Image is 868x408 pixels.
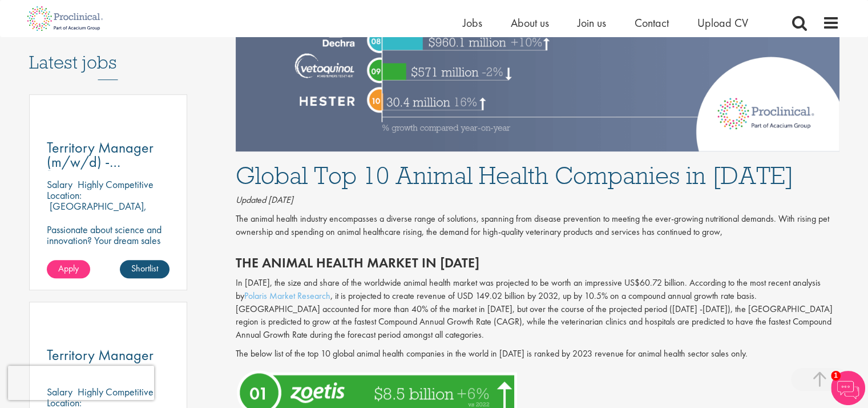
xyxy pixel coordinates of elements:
span: Salary [47,178,72,191]
p: The animal health industry encompasses a diverse range of solutions, spanning from disease preven... [236,213,839,239]
a: About us [511,15,549,30]
a: Join us [578,15,606,30]
h3: Latest jobs [29,24,188,80]
span: Apply [58,262,79,274]
p: [GEOGRAPHIC_DATA], [GEOGRAPHIC_DATA] [47,199,147,223]
p: The below list of the top 10 global animal health companies in the world in [DATE] is ranked by 2... [236,347,839,361]
a: Polaris Market Research [244,290,330,302]
p: In [DATE], the size and share of the worldwide animal health market was projected to be worth an ... [236,277,839,342]
h1: Global Top 10 Animal Health Companies in [DATE] [236,163,839,188]
iframe: reCAPTCHA [8,366,154,400]
p: Highly Competitive [78,178,154,191]
a: Contact [635,15,669,30]
h2: The Animal Health Market in [DATE] [236,255,839,270]
span: Territory Manager [47,345,154,365]
p: Passionate about science and innovation? Your dream sales job as Territory Manager awaits! [47,224,170,267]
span: Territory Manager (m/w/d) - [GEOGRAPHIC_DATA] [47,138,184,186]
span: 1 [831,371,841,381]
a: Territory Manager (m/w/d) - [GEOGRAPHIC_DATA] [47,141,170,169]
a: Shortlist [120,260,169,278]
a: Apply [47,260,90,278]
img: Chatbot [831,371,865,405]
a: Territory Manager [47,348,170,362]
a: Jobs [463,15,482,30]
a: Upload CV [697,15,748,30]
span: Location: [47,189,82,202]
i: Updated [DATE] [236,194,293,206]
